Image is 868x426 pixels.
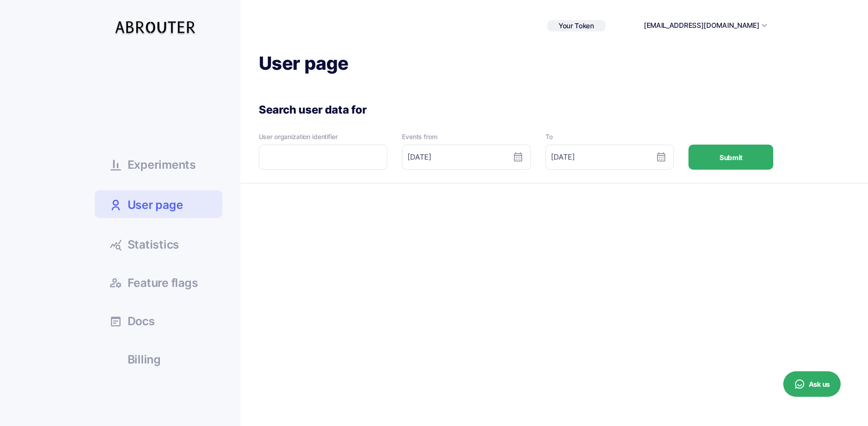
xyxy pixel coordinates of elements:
h1: User page [259,52,774,75]
img: Logo [114,12,200,39]
span: Billing [128,354,161,365]
button: Ask us [783,371,841,397]
a: Docs [95,308,222,333]
div: Search user data for [259,104,774,115]
span: User page [128,197,183,213]
div: To [545,134,674,140]
a: User page [95,190,222,218]
div: User organization identifier [259,134,388,140]
a: Feature flags [95,270,222,295]
button: Submit [688,145,773,170]
a: Billing [95,347,222,371]
button: [EMAIL_ADDRESS][DOMAIN_NAME] [644,21,760,31]
a: Logo [102,12,200,39]
span: Experiments [128,159,196,171]
span: Your Token [559,21,594,30]
span: Feature flags [128,277,198,289]
a: Experiments [95,152,222,177]
a: Statistics [95,232,222,256]
span: Docs [128,316,155,327]
div: Events from [402,134,531,140]
span: Statistics [128,239,180,250]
